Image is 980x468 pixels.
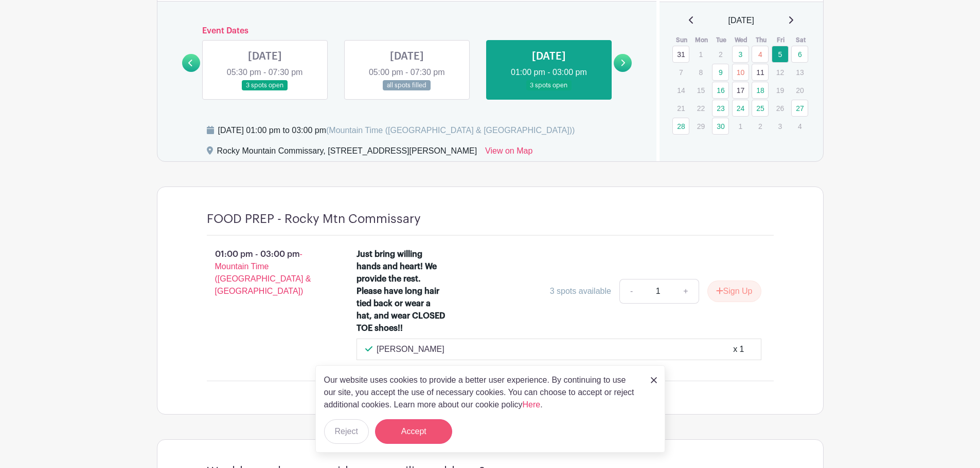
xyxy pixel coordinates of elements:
a: Here [523,400,541,409]
p: 2 [712,46,729,62]
p: [PERSON_NAME] [377,343,444,355]
button: Sign Up [707,280,761,302]
div: Rocky Mountain Commissary, [STREET_ADDRESS][PERSON_NAME] [217,145,477,161]
th: Mon [692,35,712,45]
th: Tue [711,35,732,45]
a: 5 [772,46,789,63]
div: Just bring willing hands and heart! We provide the rest. Please have long hair tied back or wear ... [357,248,446,334]
a: 23 [712,100,729,117]
p: 12 [772,64,789,80]
a: 24 [732,100,749,117]
p: 8 [692,64,709,80]
div: 3 spots available [550,285,611,297]
p: 29 [692,118,709,134]
th: Fri [771,35,791,45]
a: 9 [712,64,729,81]
span: [DATE] [728,14,754,27]
h6: Event Dates [200,26,614,36]
p: 1 [732,118,749,134]
p: 4 [791,118,808,134]
a: - [619,279,643,304]
th: Sun [672,35,692,45]
a: 6 [791,46,808,63]
a: 27 [791,100,808,117]
p: 7 [672,64,689,80]
a: 4 [752,46,769,63]
a: 16 [712,82,729,99]
a: 11 [752,64,769,81]
a: 30 [712,118,729,135]
button: Reject [324,419,369,444]
a: + [673,279,699,304]
th: Thu [751,35,771,45]
th: Sat [791,35,811,45]
p: 20 [791,82,808,98]
a: 28 [672,118,689,135]
p: 14 [672,82,689,98]
p: 01:00 pm - 03:00 pm [190,244,341,302]
p: 1 [692,46,709,62]
img: close_button-5f87c8562297e5c2d7936805f587ecaba9071eb48480494691a3f1689db116b3.svg [651,377,657,383]
a: 17 [732,82,749,99]
p: 19 [772,82,789,98]
p: 21 [672,100,689,116]
p: 26 [772,100,789,116]
a: View on Map [485,145,532,161]
a: 18 [752,82,769,99]
div: [DATE] 01:00 pm to 03:00 pm [218,124,575,137]
span: (Mountain Time ([GEOGRAPHIC_DATA] & [GEOGRAPHIC_DATA])) [326,126,575,135]
p: Our website uses cookies to provide a better user experience. By continuing to use our site, you ... [324,374,640,411]
button: Accept [375,419,452,444]
div: x 1 [733,343,744,355]
a: 3 [732,46,749,63]
a: 25 [752,100,769,117]
th: Wed [732,35,752,45]
p: 22 [692,100,709,116]
p: 15 [692,82,709,98]
p: 13 [791,64,808,80]
p: 2 [752,118,769,134]
p: 3 [772,118,789,134]
h4: FOOD PREP - Rocky Mtn Commissary [207,212,421,227]
a: 31 [672,46,689,63]
span: - Mountain Time ([GEOGRAPHIC_DATA] & [GEOGRAPHIC_DATA]) [215,250,311,295]
a: 10 [732,64,749,81]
